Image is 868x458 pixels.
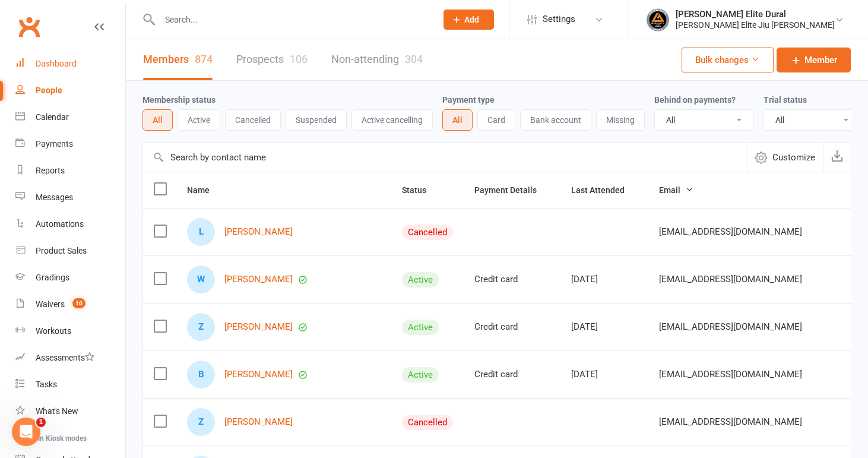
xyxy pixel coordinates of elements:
[571,185,638,195] span: Last Attended
[646,8,670,31] img: thumb_image1702864552.png
[36,299,65,309] div: Waivers
[402,367,439,383] div: Active
[764,95,807,105] label: Trial status
[402,185,439,195] span: Status
[331,39,423,80] a: Non-attending304
[777,48,851,72] a: Member
[36,192,73,202] div: Messages
[36,326,71,336] div: Workouts
[676,20,835,30] div: [PERSON_NAME] Elite Jiu [PERSON_NAME]
[659,268,802,290] span: [EMAIL_ADDRESS][DOMAIN_NAME]
[143,143,747,172] input: Search by contact name
[659,363,802,386] span: [EMAIL_ADDRESS][DOMAIN_NAME]
[571,369,638,380] div: [DATE]
[659,410,802,433] span: [EMAIL_ADDRESS][DOMAIN_NAME]
[36,139,73,149] div: Payments
[442,109,473,131] button: All
[15,371,125,398] a: Tasks
[402,272,439,288] div: Active
[187,218,215,246] div: L
[402,415,453,430] div: Cancelled
[402,320,439,335] div: Active
[36,219,84,229] div: Automations
[15,184,125,211] a: Messages
[571,274,638,285] div: [DATE]
[15,131,125,157] a: Payments
[36,418,46,427] span: 1
[659,185,693,195] span: Email
[187,183,223,197] button: Name
[187,185,223,195] span: Name
[143,39,213,80] a: Members874
[464,15,479,24] span: Add
[224,369,293,380] a: [PERSON_NAME]
[36,380,57,389] div: Tasks
[187,408,215,436] div: Z
[72,298,85,308] span: 10
[402,183,439,197] button: Status
[142,109,173,131] button: All
[290,53,308,65] div: 106
[402,225,453,240] div: Cancelled
[36,166,65,175] div: Reports
[15,211,125,238] a: Automations
[12,418,40,446] iframe: Intercom live chat
[571,322,638,332] div: [DATE]
[676,9,835,20] div: [PERSON_NAME] Elite Dural
[443,10,494,30] button: Add
[187,266,215,293] div: W
[596,109,645,131] button: Missing
[15,104,125,131] a: Calendar
[659,315,802,338] span: [EMAIL_ADDRESS][DOMAIN_NAME]
[178,109,220,131] button: Active
[15,291,125,318] a: Waivers 10
[15,398,125,425] a: What's New
[224,322,293,332] a: [PERSON_NAME]
[351,109,433,131] button: Active cancelling
[571,183,638,197] button: Last Attended
[224,227,293,237] a: [PERSON_NAME]
[15,318,125,345] a: Workouts
[36,59,77,68] div: Dashboard
[14,12,44,42] a: Clubworx
[543,6,575,33] span: Settings
[474,369,550,380] div: Credit card
[474,274,550,285] div: Credit card
[442,95,495,105] label: Payment type
[195,53,213,65] div: 874
[36,273,69,282] div: Gradings
[142,95,216,105] label: Membership status
[236,39,308,80] a: Prospects106
[187,313,215,341] div: Z
[474,185,550,195] span: Payment Details
[15,157,125,184] a: Reports
[474,183,550,197] button: Payment Details
[520,109,591,131] button: Bank account
[225,109,281,131] button: Cancelled
[36,406,78,416] div: What's New
[224,417,293,427] a: [PERSON_NAME]
[286,109,347,131] button: Suspended
[187,361,215,388] div: B
[659,220,802,243] span: [EMAIL_ADDRESS][DOMAIN_NAME]
[36,353,94,362] div: Assessments
[156,11,428,28] input: Search...
[804,53,837,67] span: Member
[659,183,693,197] button: Email
[15,238,125,264] a: Product Sales
[36,86,62,95] div: People
[654,95,736,105] label: Behind on payments?
[772,150,815,165] span: Customize
[15,50,125,77] a: Dashboard
[15,264,125,291] a: Gradings
[474,322,550,332] div: Credit card
[224,274,293,285] a: [PERSON_NAME]
[15,77,125,104] a: People
[36,246,87,255] div: Product Sales
[15,345,125,371] a: Assessments
[682,48,774,72] button: Bulk changes
[405,53,423,65] div: 304
[747,143,823,172] button: Customize
[36,112,69,122] div: Calendar
[477,109,515,131] button: Card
